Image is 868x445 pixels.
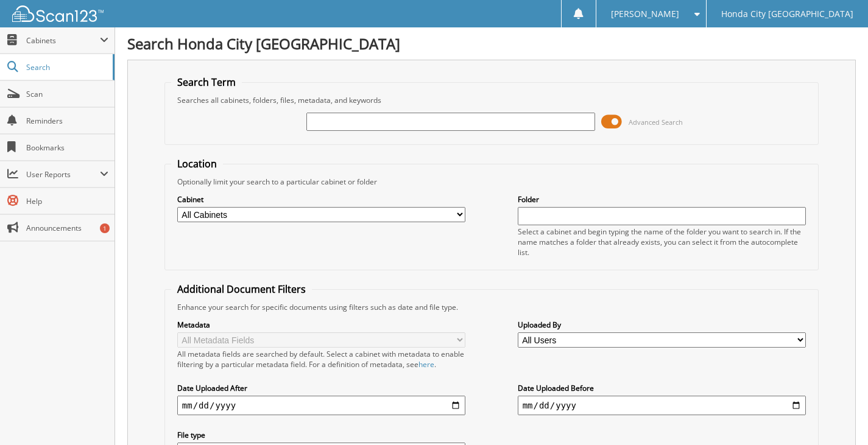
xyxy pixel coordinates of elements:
label: Date Uploaded After [177,383,466,393]
img: scan123-logo-white.svg [12,5,104,22]
span: Cabinets [26,35,100,46]
div: Select a cabinet and begin typing the name of the folder you want to search in. If the name match... [518,226,806,258]
span: User Reports [26,169,100,180]
legend: Location [171,157,223,170]
a: here [418,359,434,370]
div: 1 [100,223,110,233]
div: Searches all cabinets, folders, files, metadata, and keywords [171,95,812,105]
span: Search [26,62,107,72]
label: Cabinet [177,194,466,205]
legend: Additional Document Filters [171,282,312,296]
span: Honda City [GEOGRAPHIC_DATA] [721,10,853,18]
div: All metadata fields are searched by default. Select a cabinet with metadata to enable filtering b... [177,349,466,370]
span: [PERSON_NAME] [611,10,679,18]
input: start [177,396,466,415]
label: Metadata [177,320,466,330]
div: Enhance your search for specific documents using filters such as date and file type. [171,302,812,312]
h1: Search Honda City [GEOGRAPHIC_DATA] [127,33,856,54]
label: Date Uploaded Before [518,383,806,393]
span: Advanced Search [629,117,683,127]
span: Scan [26,89,108,99]
label: File type [177,430,466,440]
span: Reminders [26,116,108,126]
legend: Search Term [171,75,242,89]
input: end [518,396,806,415]
span: Bookmarks [26,142,108,153]
div: Optionally limit your search to a particular cabinet or folder [171,177,812,187]
label: Folder [518,194,806,205]
span: Announcements [26,223,108,233]
label: Uploaded By [518,320,806,330]
span: Help [26,196,108,206]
